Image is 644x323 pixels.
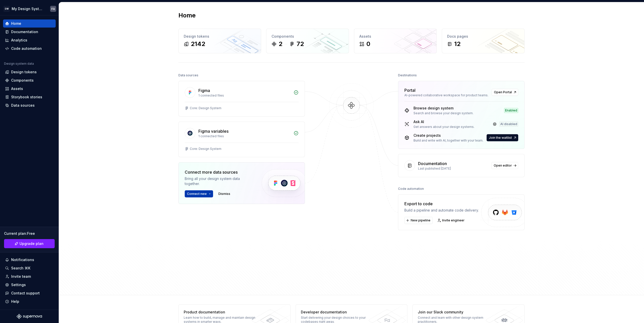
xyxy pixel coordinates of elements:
[454,40,461,48] div: 12
[413,111,473,115] div: Search and browse your design system.
[3,272,56,281] a: Invite team
[51,7,55,11] div: FQ
[178,72,198,79] div: Data sources
[17,314,42,319] svg: Supernova Logo
[354,29,437,53] a: Assets0
[404,87,416,93] div: Portal
[11,257,34,262] div: Notifications
[489,136,512,140] span: Join the waitlist
[492,89,518,96] a: Open Portal
[3,76,56,84] a: Components
[3,256,56,264] button: Notifications
[413,125,474,129] div: Get answers about your design systems.
[442,29,525,53] a: Docs pages12
[185,190,213,197] button: Connect new
[404,217,433,224] button: New pipeline
[4,62,34,66] div: Design system data
[504,108,518,113] div: Enabled
[187,192,207,196] span: Connect new
[11,299,19,304] div: Help
[3,68,56,76] a: Design tokens
[3,289,56,297] button: Contact support
[4,231,55,236] div: Current plan : Free
[359,34,431,39] div: Assets
[494,90,512,94] span: Open Portal
[413,119,474,124] div: Ask AI
[418,160,447,167] div: Documentation
[178,11,196,19] h2: Home
[11,95,42,100] div: Storybook stories
[11,291,40,296] div: Contact support
[404,93,489,97] div: AI-powered collaborative workspace for product teams.
[178,81,305,117] a: Figma1 connected filesCore: Design System
[398,185,424,192] div: Code automation
[198,128,228,134] div: Figma variables
[413,133,483,138] div: Create projects
[3,85,56,93] a: Assets
[272,34,344,39] div: Components
[184,34,256,39] div: Design tokens
[404,208,479,213] div: Build a pipeline and automate code delivery.
[12,6,44,11] div: My Design System
[178,122,305,157] a: Figma variables1 connected filesCore: Design System
[3,36,56,44] a: Analytics
[494,164,512,168] span: Open editor
[11,86,23,91] div: Assets
[185,169,253,175] div: Connect more data sources
[216,190,233,197] button: Dismiss
[198,94,290,98] div: 1 connected files
[1,3,58,14] button: DWMy Design SystemFQ
[413,139,483,143] div: Build and write with AI, together with your team.
[11,103,35,108] div: Data sources
[190,147,221,151] div: Core: Design System
[487,134,518,141] button: Join the waitlist
[11,70,37,75] div: Design tokens
[301,310,375,315] div: Developer documentation
[404,201,479,207] div: Export to code
[3,28,56,36] a: Documentation
[198,134,290,138] div: 1 connected files
[185,176,253,186] div: Bring all your design system data together.
[418,167,488,171] div: Last published [DATE]
[178,29,261,53] a: Design tokens2142
[11,29,38,34] div: Documentation
[190,106,221,110] div: Core: Design System
[491,162,518,169] a: Open editor
[11,46,42,51] div: Code automation
[11,78,34,83] div: Components
[4,6,10,12] div: DW
[11,282,26,287] div: Settings
[19,241,44,246] span: Upgrade plan
[411,218,430,222] span: New pipeline
[447,34,519,39] div: Docs pages
[3,281,56,289] a: Settings
[279,40,282,48] div: 2
[11,274,31,279] div: Invite team
[418,310,491,315] div: Join our Slack community
[413,106,473,111] div: Browse design system
[436,217,467,224] a: Invite engineer
[366,40,370,48] div: 0
[3,44,56,53] a: Code automation
[3,101,56,109] a: Data sources
[11,38,27,43] div: Analytics
[218,192,230,196] span: Dismiss
[198,87,210,94] div: Figma
[266,29,349,53] a: Components272
[3,297,56,306] button: Help
[3,264,56,272] button: Search ⌘K
[11,21,21,26] div: Home
[4,239,55,248] button: Upgrade plan
[442,218,465,222] span: Invite engineer
[3,93,56,101] a: Storybook stories
[191,40,205,48] div: 2142
[297,40,304,48] div: 72
[499,122,518,127] div: AI disabled
[3,19,56,28] a: Home
[184,310,257,315] div: Product documentation
[11,266,30,271] div: Search ⌘K
[398,72,417,79] div: Destinations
